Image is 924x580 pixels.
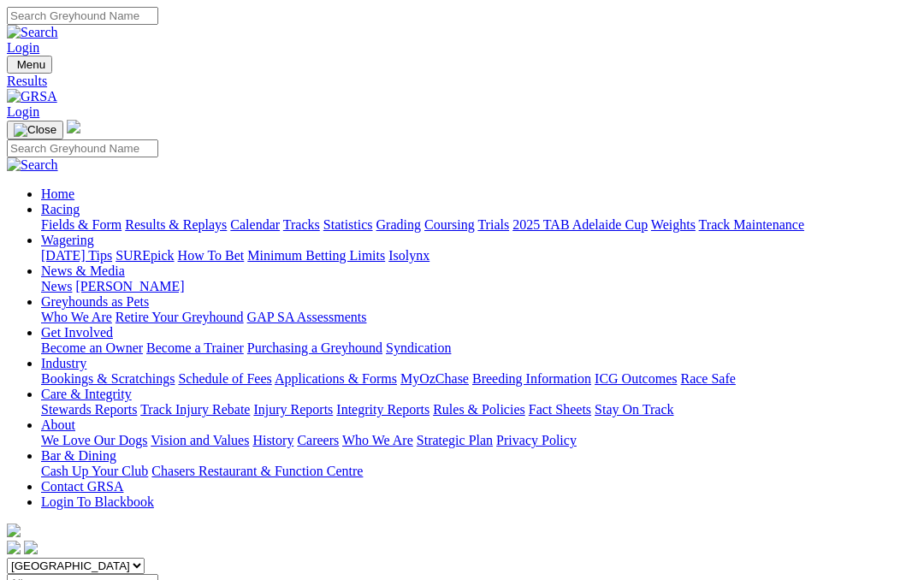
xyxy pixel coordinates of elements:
a: Strategic Plan [417,433,493,447]
a: Care & Integrity [41,387,132,401]
a: We Love Our Dogs [41,433,147,447]
a: Bookings & Scratchings [41,371,175,386]
a: Privacy Policy [496,433,577,447]
a: Schedule of Fees [178,371,271,386]
div: Racing [41,217,917,233]
a: Stay On Track [595,402,673,417]
img: logo-grsa-white.png [7,524,21,537]
a: Tracks [283,217,320,232]
a: About [41,417,75,432]
a: Get Involved [41,325,113,340]
a: Cash Up Your Club [41,464,148,478]
a: Results [7,74,917,89]
a: Industry [41,356,86,370]
a: Login [7,40,39,55]
a: Breeding Information [472,371,591,386]
a: Login [7,104,39,119]
img: Search [7,157,58,173]
a: GAP SA Assessments [247,310,367,324]
a: Login To Blackbook [41,494,154,509]
a: Purchasing a Greyhound [247,340,382,355]
a: [DATE] Tips [41,248,112,263]
a: [PERSON_NAME] [75,279,184,293]
a: Greyhounds as Pets [41,294,149,309]
img: facebook.svg [7,541,21,554]
a: Isolynx [388,248,429,263]
a: 2025 TAB Adelaide Cup [512,217,648,232]
button: Toggle navigation [7,121,63,139]
a: Race Safe [680,371,735,386]
button: Toggle navigation [7,56,52,74]
img: Close [14,123,56,137]
input: Search [7,7,158,25]
a: Become a Trainer [146,340,244,355]
a: Statistics [323,217,373,232]
div: Greyhounds as Pets [41,310,917,325]
a: Racing [41,202,80,216]
a: Fact Sheets [529,402,591,417]
img: GRSA [7,89,57,104]
a: Results & Replays [125,217,227,232]
span: Menu [17,58,45,71]
a: History [252,433,293,447]
a: Stewards Reports [41,402,137,417]
input: Search [7,139,158,157]
div: Care & Integrity [41,402,917,417]
a: Home [41,186,74,201]
div: News & Media [41,279,917,294]
a: MyOzChase [400,371,469,386]
a: Weights [651,217,696,232]
a: Rules & Policies [433,402,525,417]
a: Applications & Forms [275,371,397,386]
a: Chasers Restaurant & Function Centre [151,464,363,478]
a: Become an Owner [41,340,143,355]
a: Contact GRSA [41,479,123,494]
a: Careers [297,433,339,447]
a: Bar & Dining [41,448,116,463]
a: Grading [376,217,421,232]
div: About [41,433,917,448]
a: Injury Reports [253,402,333,417]
div: Wagering [41,248,917,263]
img: Search [7,25,58,40]
a: Trials [477,217,509,232]
div: Get Involved [41,340,917,356]
a: Calendar [230,217,280,232]
a: News & Media [41,263,125,278]
a: ICG Outcomes [595,371,677,386]
a: How To Bet [178,248,245,263]
a: Minimum Betting Limits [247,248,385,263]
a: Track Injury Rebate [140,402,250,417]
div: Bar & Dining [41,464,917,479]
a: Syndication [386,340,451,355]
a: Vision and Values [151,433,249,447]
a: Coursing [424,217,475,232]
a: Wagering [41,233,94,247]
div: Industry [41,371,917,387]
a: Who We Are [342,433,413,447]
a: News [41,279,72,293]
a: Track Maintenance [699,217,804,232]
img: logo-grsa-white.png [67,120,80,133]
a: SUREpick [115,248,174,263]
a: Fields & Form [41,217,121,232]
a: Who We Are [41,310,112,324]
a: Integrity Reports [336,402,429,417]
img: twitter.svg [24,541,38,554]
a: Retire Your Greyhound [115,310,244,324]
